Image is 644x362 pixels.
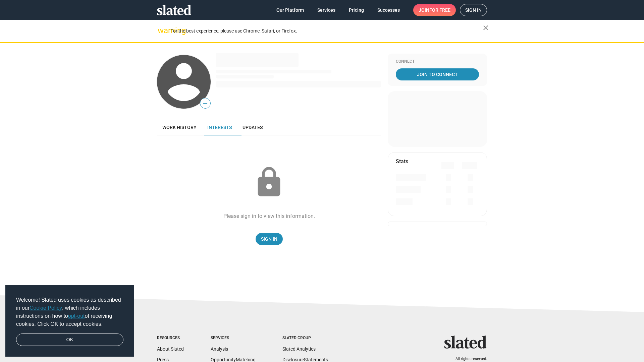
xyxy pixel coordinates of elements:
a: Interests [202,119,237,135]
a: Services [312,4,341,16]
a: Slated Analytics [282,346,316,352]
span: Join [419,4,450,16]
div: Resources [157,336,184,341]
a: Our Platform [271,4,309,16]
mat-card-title: Stats [396,158,408,165]
span: Services [317,4,335,16]
a: opt-out [68,313,85,319]
div: For the best experience, please use Chrome, Safari, or Firefox. [170,26,483,36]
a: Successes [372,4,405,16]
span: — [200,99,210,108]
mat-icon: warning [158,26,166,35]
div: Slated Group [282,336,328,341]
span: Interests [207,125,232,130]
span: Work history [162,125,197,130]
span: Welcome! Slated uses cookies as described in our , which includes instructions on how to of recei... [16,296,123,328]
span: for free [429,4,450,16]
mat-icon: close [482,24,490,32]
a: Join To Connect [396,68,479,80]
span: Updates [243,125,263,130]
a: Cookie Policy [30,305,62,311]
a: Joinfor free [413,4,456,16]
span: Pricing [349,4,364,16]
div: Connect [396,59,479,64]
span: Our Platform [276,4,304,16]
div: Services [211,336,256,341]
a: Sign In [256,233,283,245]
span: Sign In [261,233,277,245]
a: Work history [157,119,202,135]
a: About Slated [157,346,184,352]
a: Sign in [460,4,487,16]
a: dismiss cookie message [16,334,123,346]
a: Pricing [343,4,369,16]
span: Join To Connect [397,68,478,80]
span: Successes [377,4,400,16]
div: cookieconsent [5,285,134,357]
span: Sign in [465,4,482,16]
a: Analysis [211,346,228,352]
mat-icon: lock [252,166,286,199]
a: Updates [237,119,268,135]
div: Please sign in to view this information. [223,213,315,220]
